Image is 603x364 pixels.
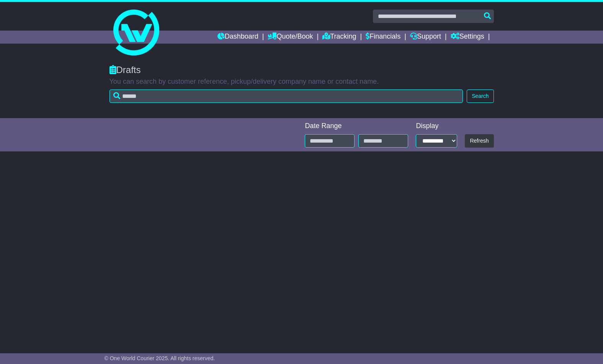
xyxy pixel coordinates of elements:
div: Date Range [305,122,408,130]
button: Search [467,89,494,103]
a: Dashboard [217,31,258,44]
div: Drafts [109,65,494,76]
a: Support [410,31,441,44]
a: Tracking [322,31,356,44]
button: Refresh [465,134,494,148]
a: Quote/Book [268,31,313,44]
p: You can search by customer reference, pickup/delivery company name or contact name. [109,78,494,86]
div: Display [416,122,457,130]
a: Financials [366,31,400,44]
span: © One World Courier 2025. All rights reserved. [105,355,215,361]
a: Settings [451,31,484,44]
